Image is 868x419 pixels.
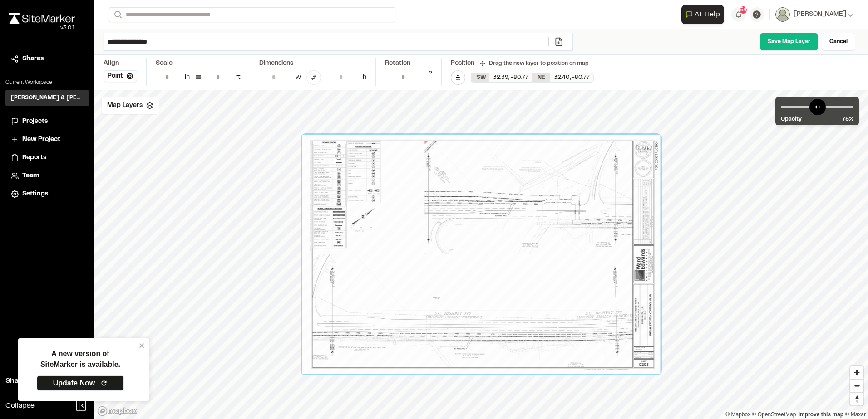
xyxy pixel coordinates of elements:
[296,73,301,83] div: w
[94,90,868,419] canvas: Map
[109,7,125,22] button: Search
[156,58,173,68] div: Scale
[22,153,46,163] span: Reports
[850,392,863,405] button: Reset bearing to north
[185,73,190,83] div: in
[11,171,84,181] a: Team
[40,348,120,370] p: A new version of SiteMarker is available.
[451,58,474,68] div: Position
[850,380,863,392] span: Zoom out
[5,400,35,411] span: Collapse
[363,73,366,83] div: h
[794,10,846,19] span: [PERSON_NAME]
[775,7,790,22] img: User
[11,117,84,127] a: Projects
[752,411,796,418] a: OpenStreetMap
[731,7,746,22] button: 54
[22,171,39,181] span: Team
[22,189,48,199] span: Settings
[799,411,843,418] a: Map feedback
[822,33,855,51] a: Cancel
[236,73,241,83] div: ft
[5,375,66,386] span: Share Workspace
[259,58,366,68] div: Dimensions
[429,68,432,86] div: °
[695,9,720,20] span: AI Help
[104,70,137,82] button: Point
[11,94,84,102] h3: [PERSON_NAME] & [PERSON_NAME] Inc.
[37,375,124,391] a: Update Now
[385,58,432,68] div: Rotation
[532,73,550,82] div: NE
[9,24,75,32] div: Oh geez...please don't...
[775,7,853,22] button: [PERSON_NAME]
[22,117,48,127] span: Projects
[480,59,589,68] div: Drag the new layer to position on map
[5,78,89,87] p: Current Workspace
[139,342,145,349] button: close
[451,70,465,85] button: Lock Map Layer Position
[850,393,863,405] span: Reset bearing to north
[850,366,863,379] button: Zoom in
[781,115,802,123] span: Opacity
[681,5,724,24] button: Open AI Assistant
[725,411,750,418] a: Mapbox
[22,54,44,64] span: Shares
[489,73,532,82] div: 32.39 , -80.77
[740,6,747,14] span: 54
[760,33,818,51] a: Save Map Layer
[11,189,84,199] a: Settings
[548,37,569,46] a: Add/Change File
[845,411,866,418] a: Maxar
[850,379,863,392] button: Zoom out
[107,101,143,111] span: Map Layers
[842,115,853,123] span: 75 %
[550,73,593,82] div: 32.40 , -80.77
[11,153,84,163] a: Reports
[471,73,489,82] div: SW
[195,70,202,85] div: =
[9,13,75,24] img: rebrand.png
[471,73,593,82] div: SW 32.39468161928332, -80.76977467922909 | NE 32.39731016158555, -80.76510512077004
[681,5,728,24] div: Open AI Assistant
[11,135,84,145] a: New Project
[11,54,84,64] a: Shares
[104,58,137,68] div: Align
[22,135,60,145] span: New Project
